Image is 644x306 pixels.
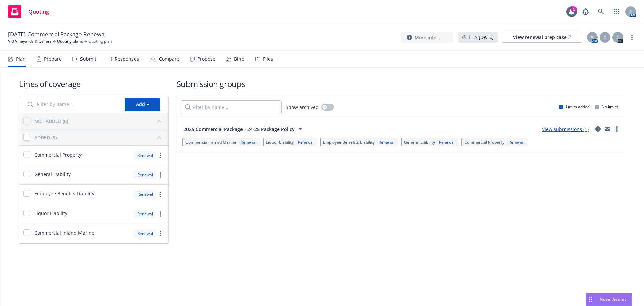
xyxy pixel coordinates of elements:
[401,32,453,43] button: More info...
[34,118,68,125] div: NOT ADDED (0)
[134,210,156,218] div: Renewal
[156,190,164,199] a: more
[44,56,62,62] div: Prepare
[134,229,156,238] div: Renewal
[464,139,504,145] span: Commercial Property
[183,126,295,133] span: 2025 Commercial Package - 24-25 Package Policy
[263,56,273,62] div: Files
[19,78,169,89] h1: Lines of coverage
[286,104,319,111] span: Show archived
[559,104,590,110] div: Limits added
[594,125,602,133] a: circleInformation
[134,171,156,179] div: Renewal
[34,210,67,217] span: Liquor Liability
[159,56,179,62] div: Compare
[177,78,625,89] h1: Submission groups
[513,32,571,42] div: View renewal prep case
[507,139,526,145] div: Renewal
[404,139,435,145] span: General Liability
[266,139,294,145] span: Liquor Liability
[185,139,236,145] span: Commercial Inland Marine
[80,56,96,62] div: Submit
[156,171,164,179] a: more
[88,38,112,44] span: Quoting plan
[594,5,608,18] a: Search
[502,32,582,43] a: View renewal prep case
[579,5,592,18] a: Report a Bug
[610,5,623,18] a: Switch app
[156,210,164,218] a: more
[28,9,49,14] span: Quoting
[297,139,315,145] div: Renewal
[595,104,618,110] div: No limits
[125,98,160,111] button: Add
[156,151,164,160] a: more
[323,139,375,145] span: Employee Benefits Liability
[34,229,94,236] span: Commercial Inland Marine
[603,125,611,133] a: mail
[34,116,164,126] button: NOT ADDED (0)
[234,56,245,62] div: Bind
[134,190,156,199] div: Renewal
[586,293,632,306] button: Nova Assist
[181,100,282,114] input: Filter by name...
[34,190,94,197] span: Employee Benefits Liability
[57,38,83,44] a: Quoting plans
[115,56,139,62] div: Responses
[8,30,106,38] span: [DATE] Commercial Package Renewal
[34,171,71,178] span: General Liability
[156,229,164,237] a: more
[5,2,52,21] a: Quoting
[34,132,164,143] button: ADDED (5)
[181,122,307,136] button: 2025 Commercial Package - 24-25 Package Policy
[239,139,258,145] div: Renewal
[438,139,456,145] div: Renewal
[571,6,577,12] div: 1
[34,134,57,141] div: ADDED (5)
[415,34,440,41] span: More info...
[136,98,149,111] div: Add
[8,38,52,44] a: VJB Vineyards & Cellars
[16,56,26,62] div: Plan
[479,34,494,40] strong: [DATE]
[591,34,594,41] span: S
[600,296,626,302] span: Nova Assist
[469,34,494,41] span: ETA :
[628,33,636,41] a: more
[613,125,621,133] a: more
[134,151,156,160] div: Renewal
[23,98,121,111] input: Filter by name...
[586,293,594,306] div: Drag to move
[377,139,396,145] div: Renewal
[197,56,215,62] div: Propose
[542,126,589,132] a: View submissions (1)
[34,151,82,158] span: Commercial Property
